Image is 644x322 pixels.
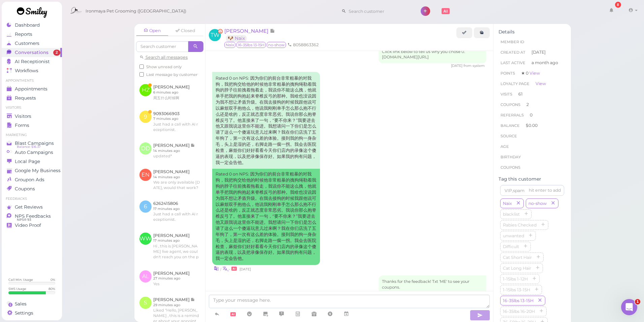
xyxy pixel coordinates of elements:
[15,113,31,119] span: Visitors
[621,299,637,315] iframe: Intercom live chat
[379,275,486,294] div: Thanks for the feedback! Txt 'ME' to see your coupons.
[615,2,621,8] div: 8
[286,42,320,48] li: 8058863362
[169,26,201,36] a: Closed
[635,299,640,304] span: 1
[15,59,50,64] span: AI Receptionist
[15,150,53,155] span: Auto Campaigns
[51,277,55,282] div: 0 %
[501,144,509,149] span: age
[146,64,182,69] span: Show unread only
[521,71,540,76] span: ★ 0
[15,301,27,307] span: Sales
[346,6,412,17] input: Search customer
[136,26,168,36] a: Open
[15,177,44,183] span: Groupon Ads
[501,50,525,55] span: Created At
[2,184,62,193] a: Coupons
[498,110,566,120] li: 0
[224,28,270,34] span: [PERSON_NAME]
[529,71,540,76] a: View
[529,187,561,193] div: hit enter to add
[498,29,566,35] div: Details
[2,148,62,157] a: Auto Campaigns
[212,72,320,169] div: Rated 0 on NPS: 因为你们的前台非常粗暴的对我狗，我把狗交给他的时候他非常粗暴的拽狗绳勒着我狗的脖子往前拽着拖着走，我说你不能这么拽，他就单手把我的狗抱起来脊椎反弓的那种。我啥也没...
[527,201,548,206] span: no-show
[502,212,521,217] span: blacklist
[451,63,463,68] span: 06/11/2025 04:36pm
[501,113,524,117] span: Referrals
[526,123,538,128] span: $0.00
[498,89,566,100] li: 61
[2,78,62,83] li: Appointments
[15,22,40,28] span: Dashboard
[236,42,266,48] span: 16-35lbs 13-15H
[224,42,235,48] span: Naix
[220,267,221,271] i: |
[502,309,536,314] span: 16-35lbs 16-20H
[2,112,62,121] a: Visitors
[501,123,521,128] span: Balance
[2,175,62,184] a: Groupon Ads
[209,29,221,41] span: TW
[15,159,40,164] span: Local Page
[2,133,62,137] li: Marketing
[239,267,251,271] span: 06/11/2025 05:03pm
[224,28,275,41] a: [PERSON_NAME] 🐶 Naix
[502,266,533,271] span: Cat Long Hair
[8,277,33,282] div: Call Min. Usage
[501,155,521,159] span: Birthday
[15,204,43,210] span: Get Reviews
[532,49,546,55] span: [DATE]
[270,28,275,34] span: Note
[502,244,520,249] span: Difficult
[2,308,62,318] a: Settings
[502,298,535,303] span: 16-35lbs 13-15H
[501,60,525,65] span: Last Active
[15,310,33,316] span: Settings
[2,57,62,66] a: AI Receptionist
[501,134,517,138] span: Source
[502,287,532,292] span: 1-15lbs 13-15H
[502,276,529,281] span: 1-15lbs 1-12H
[15,140,54,146] span: Blast Campaigns
[2,66,62,75] a: Workflows
[502,233,525,238] span: unwanted
[15,123,29,128] span: Forms
[498,99,566,110] li: 2
[379,46,486,64] div: Click link below to tell us why you chose 0. [DOMAIN_NAME][URL]
[15,95,36,101] span: Requests
[15,41,39,46] span: Customers
[2,93,62,103] a: Requests
[15,168,61,173] span: Google My Business
[15,31,32,37] span: Reports
[501,92,512,97] span: Visits
[17,217,31,222] span: NPS® 93
[536,81,546,86] a: View
[2,221,62,230] a: Video Proof
[502,222,538,227] span: Rabies Checked
[2,105,62,110] li: Visitors
[2,299,62,308] a: Sales
[139,55,188,60] a: Search all messages
[226,35,247,42] a: 🐶 Naix
[2,157,62,166] a: Local Page
[2,84,62,93] a: Appointments
[501,71,515,76] span: Points
[463,63,485,68] span: from system
[15,50,49,55] span: Conversations
[15,222,41,228] span: Video Proof
[2,30,62,39] a: Reports
[501,81,529,86] span: Loyalty page
[2,139,62,148] a: Blast Campaigns Balance: $16.37
[2,21,62,30] a: Dashboard
[501,39,524,44] span: Member ID
[86,2,186,21] span: Ironmaya Pet Grooming ([GEOGRAPHIC_DATA])
[2,196,62,201] li: Feedbacks
[139,72,144,77] input: Last message by customer
[15,86,47,92] span: Appointments
[53,50,60,56] span: 2
[498,176,566,182] div: Tag this customer
[502,201,513,206] span: Naix
[501,102,520,107] span: Coupons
